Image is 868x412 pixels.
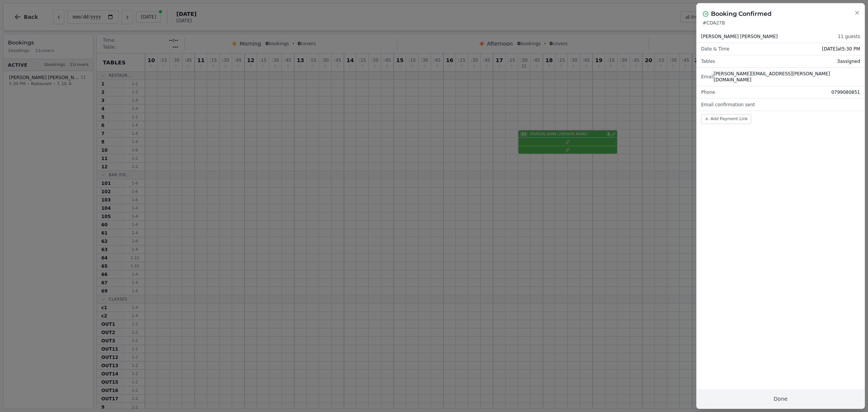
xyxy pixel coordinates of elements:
span: [PERSON_NAME] [PERSON_NAME] [701,34,778,40]
p: # CDA27B [703,20,859,26]
span: Tables [701,58,715,64]
h2: Booking Confirmed [711,9,772,18]
span: [PERSON_NAME][EMAIL_ADDRESS][PERSON_NAME][DOMAIN_NAME] [714,71,860,83]
div: Email confirmation sent [697,99,865,111]
button: Done [697,389,865,409]
span: 0799080851 [831,89,860,95]
span: [DATE] at 5:30 PM [822,46,860,52]
button: Add Payment Link [701,114,751,124]
span: 3 assigned [837,58,860,64]
span: Email [701,74,714,80]
span: Phone [701,89,715,95]
span: Date & Time [701,46,729,52]
span: 11 guests [838,34,860,40]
